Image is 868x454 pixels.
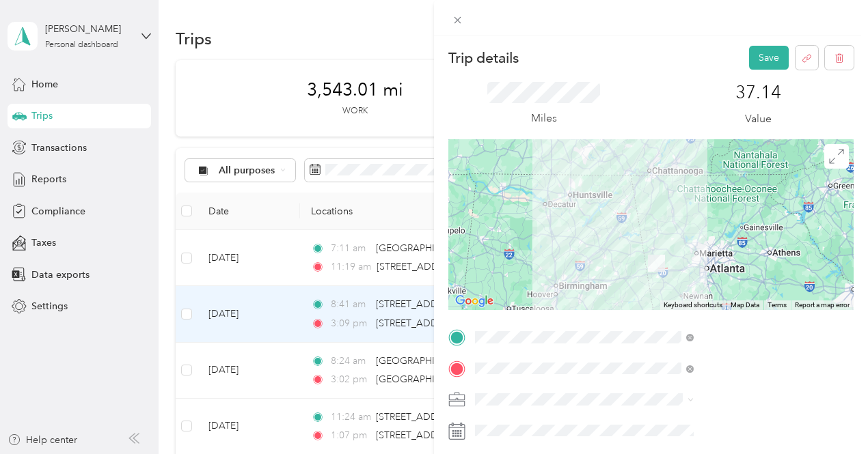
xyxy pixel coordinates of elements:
[745,111,772,128] p: Value
[664,300,722,310] button: Keyboard shortcuts
[791,378,868,454] iframe: Everlance-gr Chat Button Frame
[735,82,781,104] p: 37.14
[448,48,519,68] p: Trip details
[768,301,787,309] a: Terms (opens in new tab)
[795,301,850,309] a: Report a map error
[731,300,759,310] button: Map Data
[452,292,497,310] img: Google
[749,46,789,70] button: Save
[452,292,497,310] a: Open this area in Google Maps (opens a new window)
[531,110,557,127] p: Miles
